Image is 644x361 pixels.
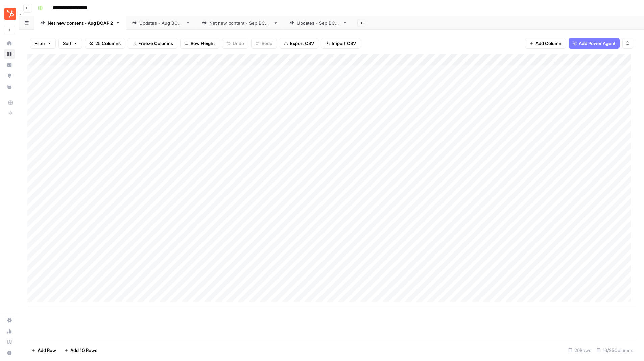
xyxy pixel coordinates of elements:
[4,315,15,326] a: Settings
[566,345,594,356] div: 20 Rows
[95,40,121,47] span: 25 Columns
[70,347,97,354] span: Add 10 Rows
[34,40,45,47] span: Filter
[191,40,215,47] span: Row Height
[4,347,15,358] button: Help + Support
[126,16,196,30] a: Updates - Aug BCAP
[58,38,82,49] button: Sort
[535,40,562,47] span: Add Column
[525,38,566,49] button: Add Column
[30,38,56,49] button: Filter
[27,345,60,356] button: Add Row
[284,16,353,30] a: Updates - Sep BCAP
[138,40,173,47] span: Freeze Columns
[569,38,620,49] button: Add Power Agent
[48,20,113,26] div: Net new content - Aug BCAP 2
[280,38,318,49] button: Export CSV
[4,8,16,20] img: Blog Content Action Plan Logo
[4,326,15,337] a: Usage
[251,38,277,49] button: Redo
[4,337,15,347] a: Learning Hub
[139,20,183,26] div: Updates - Aug BCAP
[128,38,177,49] button: Freeze Columns
[594,345,636,356] div: 16/25 Columns
[297,20,340,26] div: Updates - Sep BCAP
[290,40,314,47] span: Export CSV
[85,38,125,49] button: 25 Columns
[233,40,244,47] span: Undo
[222,38,248,49] button: Undo
[4,49,15,59] a: Browse
[4,38,15,49] a: Home
[196,16,284,30] a: Net new content - Sep BCAP
[38,347,56,354] span: Add Row
[321,38,360,49] button: Import CSV
[180,38,219,49] button: Row Height
[209,20,270,26] div: Net new content - Sep BCAP
[579,40,616,47] span: Add Power Agent
[4,70,15,81] a: Opportunities
[332,40,356,47] span: Import CSV
[4,5,15,22] button: Workspace: Blog Content Action Plan
[63,40,72,47] span: Sort
[262,40,272,47] span: Redo
[34,16,126,30] a: Net new content - Aug BCAP 2
[4,81,15,92] a: Your Data
[60,345,101,356] button: Add 10 Rows
[4,59,15,70] a: Insights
